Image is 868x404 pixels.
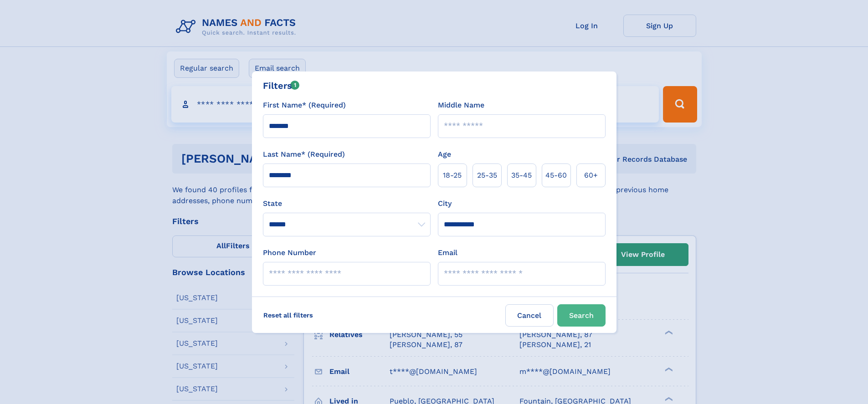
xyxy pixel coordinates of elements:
label: Age [438,149,451,160]
span: 45‑60 [545,170,567,181]
span: 60+ [584,170,598,181]
span: 25‑35 [477,170,497,181]
span: 35‑45 [511,170,532,181]
label: State [263,198,431,209]
label: Last Name* (Required) [263,149,345,160]
label: Reset all filters [257,304,319,326]
span: 18‑25 [443,170,462,181]
label: Phone Number [263,247,316,258]
label: First Name* (Required) [263,100,346,111]
button: Search [557,304,606,327]
label: Email [438,247,457,258]
label: City [438,198,452,209]
label: Cancel [505,304,554,327]
label: Middle Name [438,100,484,111]
div: Filters [263,79,300,92]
